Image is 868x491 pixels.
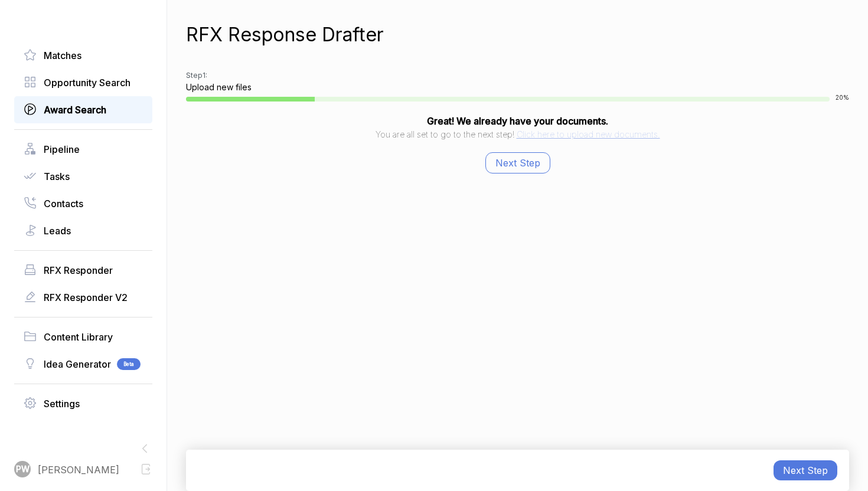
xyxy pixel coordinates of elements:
[24,197,143,211] a: Contacts
[44,357,111,371] span: Idea Generator
[485,152,550,174] button: Next Step
[24,142,143,156] a: Pipeline
[24,103,143,117] a: Award Search
[186,114,849,128] h4: Great! We already have your documents.
[44,397,80,411] span: Settings
[44,197,83,211] span: Contacts
[44,103,106,117] span: Award Search
[117,358,141,370] span: Beta
[186,70,849,81] h2: Step 1 :
[186,21,384,49] h1: RFX Response Drafter
[44,263,113,277] span: RFX Responder
[24,169,143,184] a: Tasks
[24,397,143,411] a: Settings
[38,463,119,477] span: [PERSON_NAME]
[44,48,81,63] span: Matches
[24,263,143,277] a: RFX Responder
[24,357,143,371] a: Idea GeneratorBeta
[24,48,143,63] a: Matches
[774,460,837,480] button: Next Step
[44,76,130,90] span: Opportunity Search
[836,93,849,102] span: 20 %
[24,76,143,90] a: Opportunity Search
[186,128,849,140] p: You are all set to go to the next step!
[16,463,30,476] span: PW
[517,129,660,139] span: Click here to upload new documents.
[24,330,143,344] a: Content Library
[186,81,849,93] h3: Upload new files
[44,224,71,238] span: Leads
[24,290,143,305] a: RFX Responder V2
[44,330,113,344] span: Content Library
[24,224,143,238] a: Leads
[44,290,128,305] span: RFX Responder V2
[44,169,70,184] span: Tasks
[44,142,80,156] span: Pipeline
